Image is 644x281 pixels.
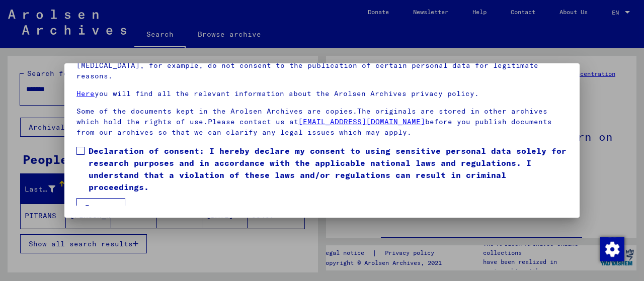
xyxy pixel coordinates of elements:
p: Please if you, as someone who is personally affected or as a relative of a victim of [MEDICAL_DAT... [76,50,568,81]
div: Change consent [600,237,624,261]
p: Some of the documents kept in the Arolsen Archives are copies.The originals are stored in other a... [76,106,568,138]
p: you will find all the relevant information about the Arolsen Archives privacy policy. [76,88,568,99]
button: I agree [76,198,125,217]
a: Here [76,89,95,98]
a: [EMAIL_ADDRESS][DOMAIN_NAME] [298,117,425,126]
span: Declaration of consent: I hereby declare my consent to using sensitive personal data solely for r... [89,145,568,193]
img: Change consent [600,237,624,261]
